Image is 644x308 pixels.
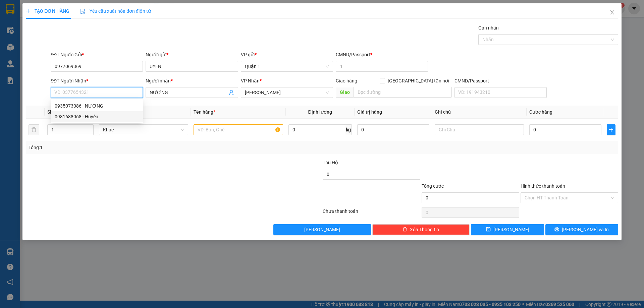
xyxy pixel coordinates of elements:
div: 0981688068 - Huyền [51,111,143,122]
span: plus [607,127,615,132]
span: Tên hàng [194,109,215,115]
span: save [486,227,491,232]
span: Giao [336,87,354,98]
span: [PERSON_NAME] [493,226,529,233]
img: icon [80,9,86,14]
div: 0935073086 - NƯƠNG [51,101,143,111]
div: 0981688068 - Huyền [55,113,139,120]
button: Close [603,3,622,22]
input: 0 [357,124,429,135]
span: Tổng cước [422,183,444,189]
span: delete [402,227,407,232]
div: Chưa thanh toán [322,207,421,219]
div: Người nhận [146,77,238,84]
label: Hình thức thanh toán [521,183,565,189]
span: Định lượng [308,109,332,115]
span: plus [26,9,31,13]
div: Người gửi [146,51,238,58]
span: Giá trị hàng [357,109,382,115]
span: [PERSON_NAME] [304,226,340,233]
div: SĐT Người Nhận [51,77,143,84]
button: save[PERSON_NAME] [471,224,544,235]
button: plus [607,124,615,135]
button: delete [29,124,39,135]
div: SĐT Người Gửi [51,51,143,58]
span: Yêu cầu xuất hóa đơn điện tử [80,8,151,14]
span: close [609,10,615,15]
span: Thu Hộ [323,160,338,165]
th: Ghi chú [432,106,527,119]
span: Cước hàng [529,109,552,115]
span: Khác [103,125,184,135]
input: VD: Bàn, Ghế [194,124,283,135]
span: kg [345,124,352,135]
span: VP Nhận [241,78,260,83]
div: CMND/Passport [336,51,428,58]
div: Tổng: 1 [29,144,249,151]
input: Dọc đường [354,87,452,98]
span: [GEOGRAPHIC_DATA] tận nơi [385,77,452,84]
span: Xóa Thông tin [410,226,439,233]
div: VP gửi [241,51,333,58]
div: CMND/Passport [454,77,547,84]
button: [PERSON_NAME] [273,224,371,235]
span: user-add [229,90,234,95]
input: Ghi Chú [435,124,524,135]
span: TẠO ĐƠN HÀNG [26,8,69,14]
span: Giao hàng [336,78,357,83]
button: deleteXóa Thông tin [372,224,470,235]
span: [PERSON_NAME] và In [562,226,609,233]
label: Gán nhãn [478,25,499,30]
span: SL [47,109,53,115]
span: printer [554,227,559,232]
div: 0935073086 - NƯƠNG [55,102,139,110]
span: Quận 1 [245,61,329,71]
button: printer[PERSON_NAME] và In [545,224,618,235]
span: Lê Hồng Phong [245,87,329,98]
